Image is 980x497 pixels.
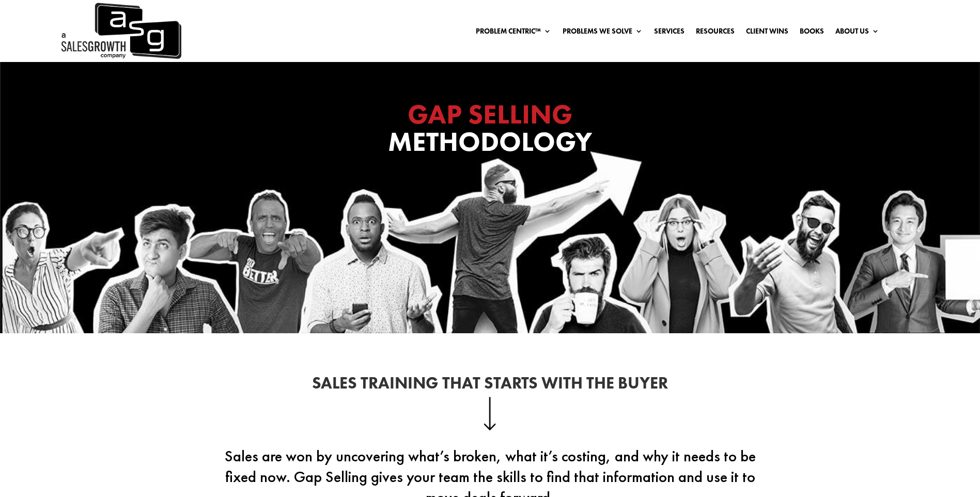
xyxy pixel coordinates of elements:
h2: Sales Training That Starts With the Buyer [211,375,769,397]
a: Client Wins [746,27,788,39]
a: Problem Centric™ [476,27,551,39]
a: About Us [835,27,879,39]
a: Books [800,27,824,39]
a: Resources [696,27,735,39]
span: GAP SELLING [408,97,572,132]
a: Problems We Solve [563,27,643,39]
h1: Methodology [284,101,697,161]
a: Services [654,27,685,39]
img: down-arrow [484,397,496,430]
